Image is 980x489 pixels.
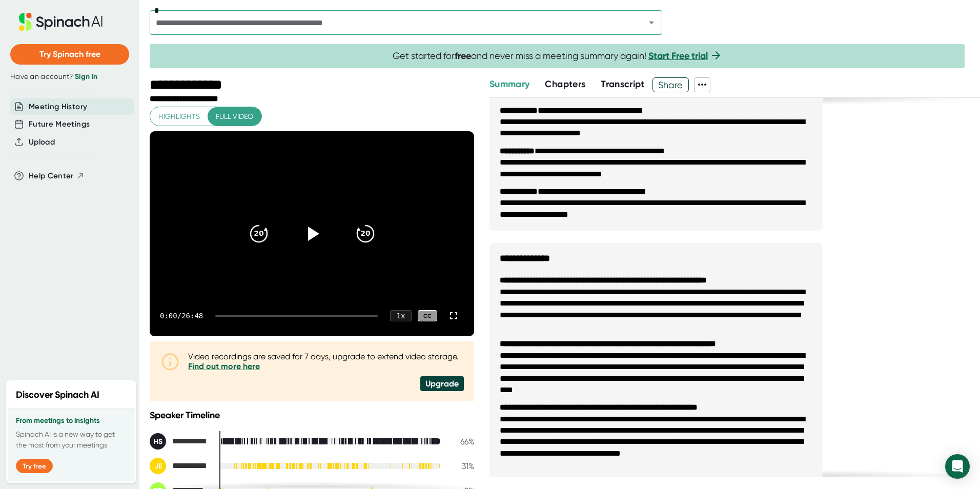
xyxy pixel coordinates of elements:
[150,458,211,474] div: John Emtman
[29,118,90,130] button: Future Meetings
[160,312,203,320] div: 0:00 / 26:48
[75,72,97,81] a: Sign in
[945,454,970,479] div: Open Intercom Messenger
[16,388,99,402] h2: Discover Spinach AI
[16,417,127,425] h3: From meetings to insights
[652,77,689,92] button: Share
[390,310,412,321] div: 1 x
[545,77,585,91] button: Chapters
[16,459,53,473] button: Try free
[29,170,85,182] button: Help Center
[448,437,474,446] div: 66 %
[545,78,585,90] span: Chapters
[158,110,200,123] span: Highlights
[418,310,437,322] div: CC
[16,429,127,451] p: Spinach AI is a new way to get the most from your meetings
[644,15,659,30] button: Open
[150,107,208,126] button: Highlights
[448,461,474,471] div: 31 %
[29,170,74,182] span: Help Center
[208,107,261,126] button: Full video
[648,50,708,62] a: Start Free trial
[10,72,129,81] div: Have an account?
[188,352,464,371] div: Video recordings are saved for 7 days, upgrade to extend video storage.
[601,78,645,90] span: Transcript
[10,44,129,65] button: Try Spinach free
[39,49,100,59] span: Try Spinach free
[150,458,166,474] div: JE
[216,110,253,123] span: Full video
[29,136,55,148] button: Upload
[489,77,529,91] button: Summary
[393,50,722,62] span: Get started for and never miss a meeting summary again!
[455,50,471,62] b: free
[150,433,166,450] div: HS
[150,433,211,450] div: Hawn, Steve
[420,376,464,391] div: Upgrade
[29,101,87,113] button: Meeting History
[489,78,529,90] span: Summary
[150,410,474,421] div: Speaker Timeline
[653,76,688,94] span: Share
[601,77,645,91] button: Transcript
[188,361,260,371] a: Find out more here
